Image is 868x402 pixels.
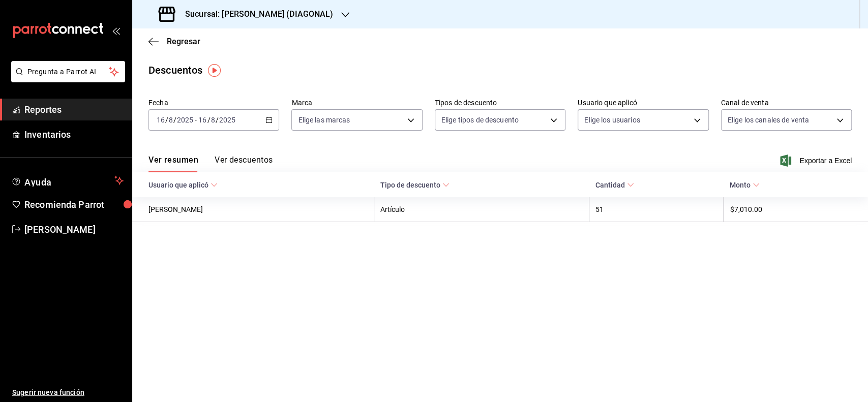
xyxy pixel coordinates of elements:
span: Elige los usuarios [584,115,640,125]
span: Ayuda [24,174,110,187]
label: Tipos de descuento [435,99,565,106]
span: Elige las marcas [298,115,350,125]
input: -- [168,116,173,124]
input: -- [156,116,165,124]
div: Descuentos [148,63,202,78]
span: Inventarios [24,128,124,141]
span: - [195,116,197,124]
div: navigation tabs [148,155,273,172]
label: Canal de venta [721,99,852,106]
th: $7,010.00 [724,197,868,222]
button: Ver resumen [148,155,198,172]
button: Ver descuentos [215,155,273,172]
input: ---- [176,116,194,124]
span: Elige los canales de venta [728,115,809,125]
span: Monto [730,181,760,189]
label: Fecha [148,99,279,106]
span: Reportes [24,103,124,116]
input: -- [198,116,207,124]
input: ---- [219,116,236,124]
h3: Sucursal: [PERSON_NAME] (DIAGONAL) [177,8,333,20]
span: Sugerir nueva función [12,387,124,398]
th: 51 [589,197,724,222]
span: Regresar [167,37,200,46]
input: -- [211,116,216,124]
button: Exportar a Excel [782,154,852,167]
span: / [216,116,219,124]
span: Recomienda Parrot [24,198,124,211]
span: / [173,116,176,124]
span: [PERSON_NAME] [24,223,124,236]
button: Pregunta a Parrot AI [11,61,125,82]
label: Usuario que aplicó [578,99,708,106]
span: / [207,116,210,124]
span: Elige tipos de descuento [441,115,519,125]
th: Artículo [374,197,589,222]
button: Regresar [148,37,200,46]
th: [PERSON_NAME] [132,197,374,222]
label: Marca [291,99,422,106]
span: Usuario que aplicó [148,181,218,189]
span: Cantidad [595,181,634,189]
button: open_drawer_menu [112,26,120,35]
a: Pregunta a Parrot AI [7,74,125,84]
span: / [165,116,168,124]
img: Tooltip marker [208,64,221,77]
span: Tipo de descuento [380,181,450,189]
span: Pregunta a Parrot AI [27,67,109,77]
